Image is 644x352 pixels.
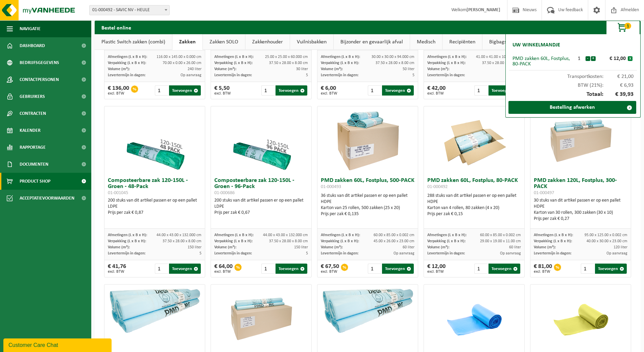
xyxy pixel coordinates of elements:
[512,56,573,67] div: PMD zakken 60L, Fostplus, 80-PACK
[603,91,634,98] span: € 39,93
[214,264,233,274] div: € 64,00
[488,264,520,274] button: Toevoegen
[534,233,573,237] span: Afmetingen (L x B x H):
[509,79,637,88] div: BTW (21%):
[368,264,382,274] input: 1
[108,233,147,237] span: Afmetingen (L x B x H):
[214,204,308,210] div: LDPE
[20,122,41,139] span: Kalender
[108,91,129,96] span: excl. BTW
[108,67,130,71] span: Volume (m³):
[108,204,201,210] div: LDPE
[321,264,339,274] div: € 67,50
[534,204,627,210] div: HDPE
[427,199,521,205] div: HDPE
[203,34,245,50] a: Zakken SOLO
[509,70,637,79] div: Transportkosten:
[163,61,201,65] span: 70.00 x 0.00 x 26.00 cm
[376,61,414,65] span: 37.50 x 28.00 x 8.00 cm
[214,178,308,196] h3: Composteerbare zak 120-150L - Groen - 96-Pack
[108,190,128,195] span: 01-001045
[321,199,414,205] div: HDPE
[480,233,521,237] span: 60.00 x 85.00 x 0.002 cm
[169,264,201,274] button: Toevoegen
[20,20,41,37] span: Navigatie
[172,34,202,50] a: Zakken
[108,73,145,77] span: Levertermijn in dagen:
[474,264,488,274] input: 1
[108,239,146,243] span: Verpakking (L x B x H):
[372,55,414,59] span: 30.00 x 30.00 x 94.000 cm
[440,106,508,174] img: 01-000492
[606,251,627,255] span: Op aanvraag
[214,245,236,249] span: Volume (m³):
[169,85,201,96] button: Toevoegen
[228,106,295,174] img: 01-000686
[245,34,290,50] a: Zakkenhouder
[595,264,627,274] button: Toevoegen
[214,233,254,237] span: Afmetingen (L x B x H):
[581,264,595,274] input: 1
[443,34,482,50] a: Recipiënten
[269,239,308,243] span: 37.50 x 28.00 x 8.00 cm
[263,233,308,237] span: 44.00 x 43.00 x 132.000 cm
[321,233,360,237] span: Afmetingen (L x B x H):
[547,106,615,174] img: 01-000497
[321,239,359,243] span: Verpakking (L x B x H):
[534,245,556,249] span: Volume (m³):
[306,73,308,77] span: 5
[188,245,201,249] span: 150 liter
[508,101,636,114] a: Bestelling afwerken
[488,85,520,96] button: Toevoegen
[427,245,449,249] span: Volume (m³):
[155,85,169,96] input: 1
[474,85,488,96] input: 1
[321,67,343,71] span: Volume (m³):
[321,270,339,274] span: excl. BTW
[403,67,414,71] span: 50 liter
[427,251,465,255] span: Levertermijn in dagen:
[427,61,466,65] span: Verpakking (L x B x H):
[412,73,414,77] span: 5
[261,85,275,96] input: 1
[214,61,253,65] span: Verpakking (L x B x H):
[427,55,467,59] span: Afmetingen (L x B x H):
[614,245,627,249] span: 120 liter
[585,233,627,237] span: 95.00 x 125.00 x 0.002 cm
[410,34,442,50] a: Medisch
[321,184,341,189] span: 01-000493
[20,190,74,207] span: Acceptatievoorwaarden
[509,245,521,249] span: 60 liter
[427,91,446,96] span: excl. BTW
[20,105,46,122] span: Contracten
[214,91,231,96] span: excl. BTW
[108,85,129,96] div: € 136,00
[534,190,554,195] span: 01-000497
[321,73,358,77] span: Levertermijn in dagen:
[427,193,521,217] div: 288 stuks van dit artikel passen er op een pallet
[261,264,275,274] input: 1
[214,190,235,195] span: 01-000686
[321,205,414,211] div: Karton van 25 rollen, 500 zakken (25 x 20)
[269,61,308,65] span: 37.50 x 28.00 x 8.00 cm
[534,210,627,216] div: Karton van 30 rollen, 300 zakken (30 x 10)
[334,34,410,50] a: Bijzonder en gevaarlijk afval
[482,61,521,65] span: 37.50 x 28.00 x 8.00 cm
[374,239,414,243] span: 45.00 x 26.00 x 23.00 cm
[427,184,448,189] span: 01-000492
[368,85,382,96] input: 1
[427,67,449,71] span: Volume (m³):
[321,178,414,191] h3: PMD zakken 60L, Fostplus, 500-PACK
[199,251,201,255] span: 5
[108,270,126,274] span: excl. BTW
[108,210,201,216] div: Prijs per zak € 0,87
[296,67,308,71] span: 30 liter
[108,198,201,216] div: 200 stuks van dit artikel passen er op een pallet
[20,54,59,71] span: Bedrijfsgegevens
[20,37,45,54] span: Dashboard
[104,285,205,335] img: 01-000496
[382,85,414,96] button: Toevoegen
[121,106,189,174] img: 01-001045
[603,83,634,88] span: € 6,93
